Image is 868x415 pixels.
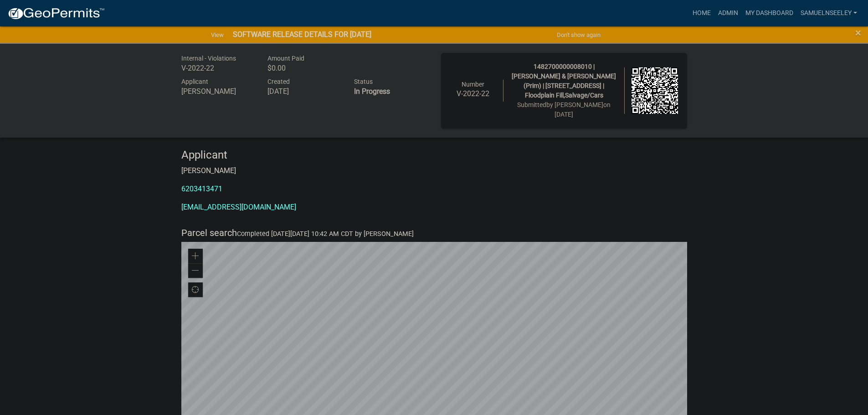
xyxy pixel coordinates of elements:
h6: [DATE] [267,87,340,96]
span: Amount Paid [267,55,304,62]
span: × [855,26,861,39]
span: Completed [DATE][DATE] 10:42 AM CDT by [PERSON_NAME] [237,230,414,238]
button: Don't show again [553,27,604,42]
a: Home [689,5,714,22]
span: Internal - Violations [181,55,236,62]
div: Zoom out [188,263,203,278]
span: Applicant [181,78,208,85]
strong: SOFTWARE RELEASE DETAILS FOR [DATE] [233,30,371,39]
a: My Dashboard [742,5,797,22]
a: [EMAIL_ADDRESS][DOMAIN_NAME] [181,203,296,211]
button: Close [855,27,861,38]
a: 6203413471 [181,184,222,193]
span: 1482700000008010 | [PERSON_NAME] & [PERSON_NAME] (Prim) | [STREET_ADDRESS] | Floodplain Fill,Salv... [512,63,616,99]
img: QR code [632,67,678,114]
div: Find my location [188,282,203,297]
span: Status [354,78,373,85]
h5: Parcel search [181,227,687,238]
h6: V-2022-22 [450,89,497,98]
a: View [207,27,227,42]
span: Submitted on [DATE] [517,101,611,118]
strong: In Progress [354,87,390,96]
h6: [PERSON_NAME] [181,87,254,96]
p: [PERSON_NAME] [181,165,687,176]
div: Zoom in [188,249,203,263]
a: SamuelNSeeley [797,5,861,22]
h4: Applicant [181,149,687,162]
h6: $0.00 [267,64,340,72]
span: by [PERSON_NAME] [546,101,603,108]
span: Created [267,78,290,85]
a: Admin [714,5,742,22]
h6: V-2022-22 [181,64,254,72]
span: Number [462,81,484,88]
